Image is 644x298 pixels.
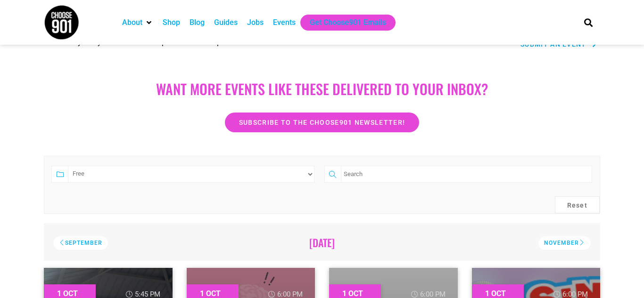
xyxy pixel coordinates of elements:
[520,41,596,48] a: Submit an Event
[555,196,600,213] button: Reset
[310,17,386,28] a: Get Choose901 Emails
[247,17,264,28] a: Jobs
[117,15,568,31] nav: Main nav
[225,113,419,132] a: Subscribe to the Choose901 newsletter!
[520,41,586,48] span: Submit an Event
[273,17,296,28] a: Events
[117,15,158,31] div: About
[239,119,405,126] span: Subscribe to the Choose901 newsletter!
[163,17,180,28] a: Shop
[190,17,205,28] a: Blog
[57,236,587,249] h2: [DATE]
[122,17,142,28] a: About
[341,166,592,183] input: Search
[214,17,238,28] a: Guides
[581,15,596,30] div: Search
[53,81,591,97] h2: Want more EVENTS LIKE THESE DELIVERED TO YOUR INBOX?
